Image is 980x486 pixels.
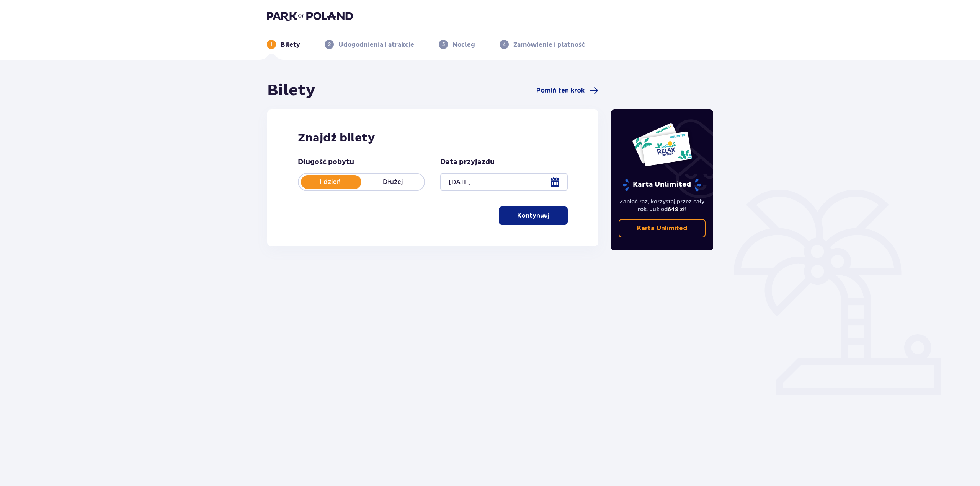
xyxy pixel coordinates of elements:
[668,206,685,212] span: 649 zł
[267,81,315,100] h1: Bilety
[619,198,706,213] p: Zapłać raz, korzystaj przez cały rok. Już od !
[328,41,331,48] p: 2
[619,219,706,237] a: Karta Unlimited
[499,206,568,225] button: Kontynuuj
[281,41,300,49] p: Bilety
[361,178,424,186] p: Dłużej
[338,41,414,49] p: Udogodnienia i atrakcje
[622,178,702,192] p: Karta Unlimited
[517,211,549,220] p: Kontynuuj
[442,41,445,48] p: 3
[503,41,506,48] p: 4
[271,41,273,48] p: 1
[267,11,353,21] img: Park of Poland logo
[452,41,475,49] p: Nocleg
[637,224,687,232] p: Karta Unlimited
[298,158,354,167] p: Długość pobytu
[299,178,361,186] p: 1 dzień
[536,86,598,95] a: Pomiń ten krok
[298,131,568,145] h2: Znajdź bilety
[536,86,585,95] span: Pomiń ten krok
[513,41,585,49] p: Zamówienie i płatność
[440,158,495,167] p: Data przyjazdu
